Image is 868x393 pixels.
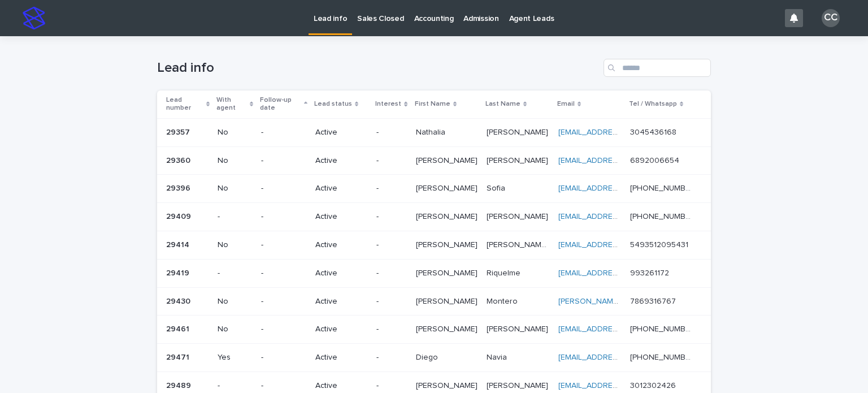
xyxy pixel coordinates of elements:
tr: 2947129471 Yes-Active-DiegoDiego NaviaNavia [EMAIL_ADDRESS][DOMAIN_NAME] [PHONE_NUMBER][PHONE_NUM... [157,344,711,372]
p: - [261,325,306,334]
a: [EMAIL_ADDRESS][DOMAIN_NAME] [558,353,686,361]
p: [PERSON_NAME] [416,238,480,250]
p: Email [557,98,575,110]
p: No [218,240,252,250]
p: 3012302426 [630,379,678,391]
a: [EMAIL_ADDRESS][DOMAIN_NAME] [558,382,686,390]
tr: 2936029360 No-Active-[PERSON_NAME][PERSON_NAME] [PERSON_NAME][PERSON_NAME] [EMAIL_ADDRESS][DOMAIN... [157,146,711,175]
tr: 2941429414 No-Active-[PERSON_NAME][PERSON_NAME] [PERSON_NAME] [PERSON_NAME][PERSON_NAME] [PERSON_... [157,231,711,259]
p: Lead status [314,98,352,110]
p: 29396 [166,182,193,193]
p: [PHONE_NUMBER] [630,210,695,222]
p: 5493512095431 [630,238,691,250]
input: Search [604,59,711,77]
p: [PERSON_NAME] [416,182,480,193]
p: Sofia [487,182,507,193]
p: - [376,240,406,250]
p: First Name [415,98,450,110]
a: [EMAIL_ADDRESS][DOMAIN_NAME] [558,213,686,221]
p: - [376,269,406,278]
p: Yes [218,353,252,362]
p: - [376,212,406,222]
p: 29471 [166,351,192,362]
p: [PERSON_NAME] [416,154,480,166]
tr: 2943029430 No-Active-[PERSON_NAME][PERSON_NAME] MonteroMontero [PERSON_NAME][EMAIL_ADDRESS][PERSO... [157,287,711,316]
a: [EMAIL_ADDRESS][DOMAIN_NAME] [558,269,686,277]
p: 29409 [166,210,193,222]
p: [PERSON_NAME] [487,210,550,222]
p: Active [315,269,367,278]
p: - [376,353,406,362]
p: [PERSON_NAME] [487,126,550,137]
p: 29430 [166,295,193,306]
p: - [218,212,252,222]
p: - [376,184,406,193]
p: [PERSON_NAME] [416,379,480,391]
p: - [261,353,306,362]
p: [PERSON_NAME] [416,266,480,278]
p: Diego [416,351,440,362]
p: - [376,156,406,166]
img: stacker-logo-s-only.png [23,7,45,29]
p: Interest [375,98,401,110]
a: [EMAIL_ADDRESS][DOMAIN_NAME] [558,157,686,165]
p: Last Name [485,98,520,110]
p: 29360 [166,154,193,166]
p: [PERSON_NAME] [416,210,480,222]
p: No [218,128,252,137]
p: - [261,184,306,193]
a: [EMAIL_ADDRESS][DOMAIN_NAME] [558,184,686,192]
p: 29414 [166,238,192,250]
p: No [218,325,252,334]
p: [PHONE_NUMBER] [630,322,695,334]
p: 29419 [166,266,192,278]
p: [PERSON_NAME] [PERSON_NAME] [487,238,552,250]
p: - [261,156,306,166]
p: No [218,297,252,306]
p: Active [315,297,367,306]
p: [PERSON_NAME] [487,379,550,391]
p: [PERSON_NAME] [487,322,550,334]
tr: 2940929409 --Active-[PERSON_NAME][PERSON_NAME] [PERSON_NAME][PERSON_NAME] [EMAIL_ADDRESS][DOMAIN_... [157,203,711,231]
p: With agent [216,94,247,115]
p: - [376,381,406,391]
p: Riquelme [487,266,523,278]
p: [PERSON_NAME] [416,295,480,306]
p: Montero [487,295,520,306]
p: Active [315,353,367,362]
p: No [218,156,252,166]
tr: 2946129461 No-Active-[PERSON_NAME][PERSON_NAME] [PERSON_NAME][PERSON_NAME] [EMAIL_ADDRESS][DOMAIN... [157,316,711,344]
p: [PERSON_NAME] [487,154,550,166]
p: Active [315,184,367,193]
p: No [218,184,252,193]
div: CC [822,9,840,27]
a: [EMAIL_ADDRESS][DOMAIN_NAME] [558,128,686,136]
p: [PHONE_NUMBER] [630,351,695,362]
p: Nathalia [416,126,448,137]
p: Follow-up date [260,94,301,115]
p: - [261,297,306,306]
p: 29489 [166,379,193,391]
p: Navia [487,351,509,362]
p: - [261,269,306,278]
p: 993261172 [630,266,671,278]
p: Active [315,128,367,137]
tr: 2935729357 No-Active-NathaliaNathalia [PERSON_NAME][PERSON_NAME] [EMAIL_ADDRESS][DOMAIN_NAME] 304... [157,118,711,146]
p: - [261,212,306,222]
p: - [218,269,252,278]
p: Active [315,156,367,166]
p: Active [315,325,367,334]
p: 7869316767 [630,295,678,306]
p: - [376,128,406,137]
p: Active [315,240,367,250]
p: 29461 [166,322,192,334]
a: [EMAIL_ADDRESS][DOMAIN_NAME] [558,241,686,249]
p: Active [315,212,367,222]
tr: 2939629396 No-Active-[PERSON_NAME][PERSON_NAME] SofiaSofia [EMAIL_ADDRESS][DOMAIN_NAME] [PHONE_NU... [157,175,711,203]
p: [PHONE_NUMBER] [630,182,695,193]
p: [PERSON_NAME] [416,322,480,334]
p: 3045436168 [630,126,679,137]
p: - [261,381,306,391]
h1: Lead info [157,60,599,76]
p: 6892006654 [630,154,682,166]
